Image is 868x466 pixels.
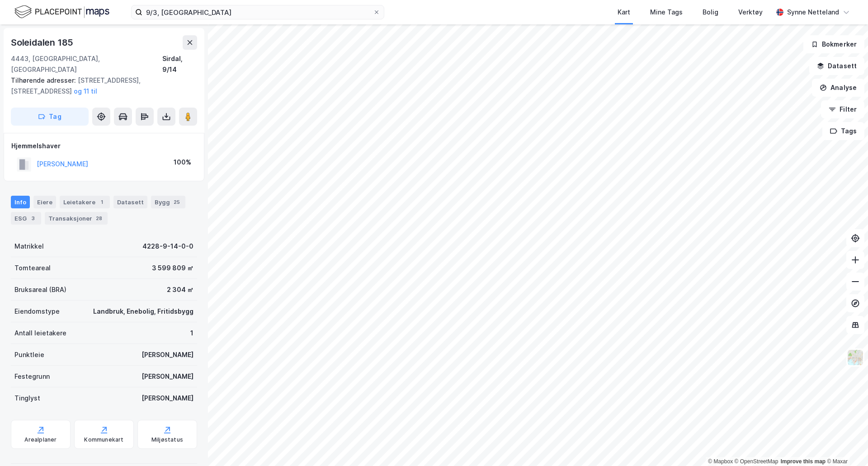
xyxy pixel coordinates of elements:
div: Datasett [113,196,147,208]
div: Soleidalen 185 [11,35,75,50]
div: 100% [174,157,191,168]
div: 3 599 809 ㎡ [152,263,193,273]
a: Improve this map [781,458,826,465]
div: Hjemmelshaver [11,141,197,151]
div: ESG [11,212,41,225]
div: Antall leietakere [14,328,66,339]
div: Sirdal, 9/14 [162,53,197,75]
div: Kart [618,7,630,18]
div: 4228-9-14-0-0 [142,241,193,252]
div: [PERSON_NAME] [142,393,193,404]
div: Eiere [33,196,56,208]
div: Info [11,196,30,208]
div: Matrikkel [14,241,44,252]
button: Filter [821,100,864,118]
a: Mapbox [708,458,733,465]
div: [PERSON_NAME] [142,349,193,360]
div: 3 [28,214,38,223]
div: [STREET_ADDRESS], [STREET_ADDRESS] [11,75,190,97]
div: Festegrunn [14,371,50,382]
a: OpenStreetMap [735,458,778,465]
div: Punktleie [14,349,44,360]
div: 1 [190,328,193,339]
div: Mine Tags [650,7,683,18]
div: Bolig [703,7,718,18]
div: 4443, [GEOGRAPHIC_DATA], [GEOGRAPHIC_DATA] [11,53,162,75]
button: Bokmerker [803,35,864,53]
img: Z [847,349,864,366]
div: [PERSON_NAME] [142,371,193,382]
div: Kontrollprogram for chat [823,423,868,466]
div: Landbruk, Enebolig, Fritidsbygg [93,306,193,317]
div: Synne Netteland [787,7,839,18]
span: Tilhørende adresser: [11,76,78,84]
div: Kommunekart [84,436,123,443]
div: Arealplaner [24,436,57,443]
input: Søk på adresse, matrikkel, gårdeiere, leietakere eller personer [142,5,373,19]
div: Transaksjoner [45,212,108,225]
div: 1 [97,198,106,207]
div: Miljøstatus [151,436,183,443]
div: Tinglyst [14,393,40,404]
div: 25 [172,198,182,207]
div: Leietakere [60,196,110,208]
img: logo.f888ab2527a4732fd821a326f86c7f29.svg [14,4,109,20]
div: Tomteareal [14,263,51,273]
div: 2 304 ㎡ [167,284,193,295]
div: Bygg [151,196,185,208]
div: Bruksareal (BRA) [14,284,66,295]
div: Eiendomstype [14,306,60,317]
button: Tags [822,122,864,140]
div: 28 [94,214,104,223]
button: Datasett [809,57,864,75]
button: Analyse [812,79,864,97]
iframe: Chat Widget [823,423,868,466]
button: Tag [11,108,89,126]
div: Verktøy [738,7,763,18]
